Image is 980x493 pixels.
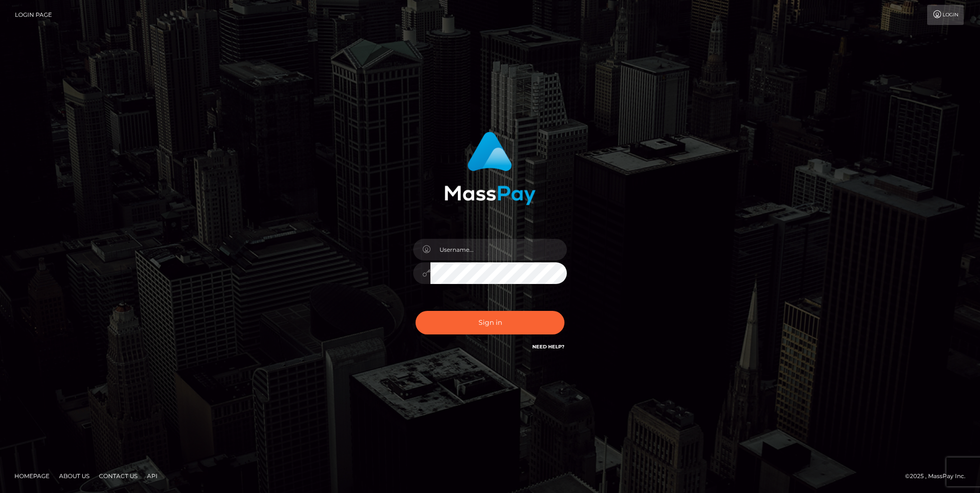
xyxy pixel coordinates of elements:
[444,132,536,205] img: MassPay Login
[95,468,141,483] a: Contact Us
[905,471,973,481] div: © 2025 , MassPay Inc.
[430,239,567,260] input: Username...
[15,5,52,25] a: Login Page
[416,311,564,334] button: Sign in
[143,468,161,483] a: API
[927,5,964,25] a: Login
[532,344,564,350] a: Need Help?
[55,468,93,483] a: About Us
[11,468,53,483] a: Homepage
